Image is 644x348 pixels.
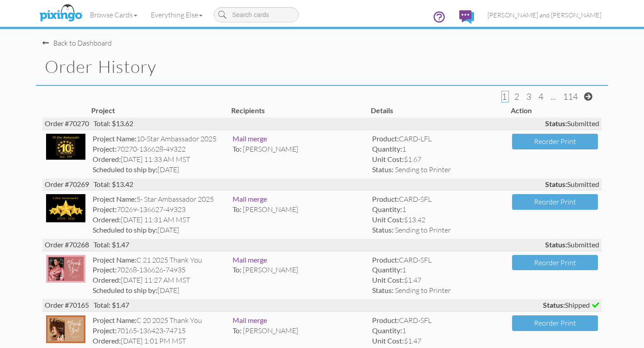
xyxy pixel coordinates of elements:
[512,194,598,210] button: Reorder Print
[229,103,369,118] th: Recipients
[93,316,136,324] strong: Project Name:
[93,265,117,274] strong: Project:
[545,240,567,249] strong: Status:
[538,91,543,102] span: 4
[46,134,85,160] img: 132830-1-1750288473653-d36cd293334279b4-qa.jpg
[93,285,225,296] div: [DATE]
[512,315,598,331] button: Reorder Print
[93,180,133,188] span: Total: $13.42
[514,91,519,102] span: 2
[93,255,225,265] div: C 21 2025 Thank You
[233,144,241,153] span: To:
[93,195,136,203] strong: Project Name:
[545,240,599,250] span: Submitted
[372,155,404,163] strong: Unit Cost:
[372,265,402,274] strong: Quantity:
[481,4,608,26] a: [PERSON_NAME] and [PERSON_NAME]
[93,144,225,154] div: 70270-136628-49322
[93,255,136,264] strong: Project Name:
[372,315,505,326] div: CARD-SFL
[45,57,608,76] h1: Order History
[144,4,209,26] a: Everything Else
[214,7,299,22] input: Search cards
[46,194,85,222] img: 132819-1-1750287426270-d2d5faa66cec7139-qa.jpg
[42,29,602,48] nav-back: Dashboard
[89,103,229,118] th: Project
[233,255,365,265] div: Mail merge
[93,326,225,336] div: 70165-136423-74715
[243,265,298,274] span: [PERSON_NAME]
[372,215,505,225] div: $13.42
[372,144,505,154] div: 1
[93,286,157,294] strong: Scheduled to ship by:
[243,205,298,214] span: [PERSON_NAME]
[372,336,505,346] div: $1.47
[93,276,121,284] strong: Ordered:
[372,316,399,324] strong: Product:
[37,2,85,25] img: pixingo logo
[93,240,129,249] span: Total: $1.47
[372,286,394,294] strong: Status:
[372,205,402,213] strong: Quantity:
[395,286,451,295] span: Sending to Printer
[372,255,399,264] strong: Product:
[42,38,112,48] div: Back to Dashboard
[233,315,365,326] div: Mail merge
[545,180,567,188] strong: Status:
[93,215,225,225] div: [DATE] 11:31 AM MST
[545,119,599,129] span: Submitted
[372,265,505,275] div: 1
[372,144,402,153] strong: Quantity:
[372,165,394,174] strong: Status:
[243,144,298,153] span: [PERSON_NAME]
[93,204,225,215] div: 70269-136627-49323
[526,91,531,102] span: 3
[233,134,365,144] div: Mail merge
[395,165,451,174] span: Sending to Printer
[93,119,133,127] span: Total: $13.62
[372,195,399,203] strong: Product:
[93,165,225,175] div: [DATE]
[93,315,225,326] div: C 20 2025 Thank You
[93,134,225,144] div: 10-Star Ambassador 2025
[372,336,404,345] strong: Unit Cost:
[233,205,241,213] span: To:
[233,265,241,274] span: To:
[487,11,602,19] span: [PERSON_NAME] and [PERSON_NAME]
[372,275,505,285] div: $1.47
[93,134,136,143] strong: Project Name:
[372,134,505,144] div: CARD-LFL
[372,255,505,265] div: CARD-SFL
[512,134,598,149] button: Reorder Print
[545,179,599,190] span: Submitted
[42,239,602,251] div: Order #70268
[93,155,121,163] strong: Ordered:
[93,144,117,153] strong: Project:
[93,194,225,204] div: 5- Star Ambassador 2025
[93,205,117,213] strong: Project:
[93,275,225,285] div: [DATE] 11:27 AM MST
[93,336,121,345] strong: Ordered:
[551,91,556,102] span: ...
[512,255,598,271] button: Reorder Print
[372,225,394,234] strong: Status:
[563,91,578,102] span: 114
[93,215,121,224] strong: Ordered:
[372,215,404,224] strong: Unit Cost:
[369,103,508,118] th: Details
[372,326,505,336] div: 1
[93,326,117,335] strong: Project:
[42,118,602,130] div: Order #70270
[372,326,402,335] strong: Quantity:
[508,103,602,118] th: Action
[93,225,225,235] div: [DATE]
[83,4,144,26] a: Browse Cards
[93,154,225,165] div: [DATE] 11:33 AM MST
[233,194,365,204] div: Mail merge
[93,165,157,174] strong: Scheduled to ship by:
[93,336,225,346] div: [DATE] 1:01 PM MST
[93,301,129,309] span: Total: $1.47
[502,91,507,102] span: 1
[395,225,451,234] span: Sending to Printer
[46,315,85,343] img: 135107-1-1756342995282-319e712e7bc9c8de-qa.jpg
